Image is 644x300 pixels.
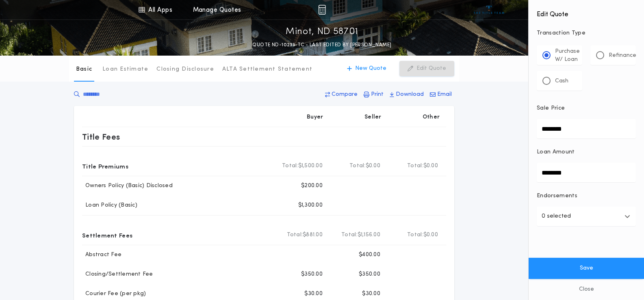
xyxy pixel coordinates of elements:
[366,162,380,170] span: $0.00
[349,162,366,170] b: Total:
[332,91,358,99] p: Compare
[82,290,146,298] p: Courier Fee (per pkg)
[298,162,323,170] span: $1,500.00
[423,162,438,170] span: $0.00
[529,258,644,279] button: Save
[387,87,426,102] button: Download
[303,231,323,239] span: $881.00
[359,270,380,278] p: $350.00
[529,279,644,300] button: Close
[474,6,504,14] img: vs-icon
[537,148,575,156] p: Loan Amount
[609,52,636,60] p: Refinance
[396,91,424,99] p: Download
[82,270,153,278] p: Closing/Settlement Fee
[537,29,636,37] p: Transaction Type
[156,65,214,73] p: Closing Disclosure
[555,47,580,64] p: Purchase W/ Loan
[355,65,386,73] p: New Quote
[371,91,384,99] p: Print
[361,87,386,102] button: Print
[416,65,446,73] p: Edit Quote
[82,229,132,242] p: Settlement Fees
[323,87,360,102] button: Compare
[423,113,440,121] p: Other
[282,162,298,170] b: Total:
[555,77,568,85] p: Cash
[542,212,571,221] p: 0 selected
[399,61,454,76] button: Edit Quote
[407,231,423,239] b: Total:
[437,91,452,99] p: Email
[252,41,391,49] p: QUOTE ND-10233-TC - LAST EDITED BY [PERSON_NAME]
[318,5,326,15] img: img
[341,231,358,239] b: Total:
[287,231,303,239] b: Total:
[82,201,137,209] p: Loan Policy (Basic)
[537,5,636,19] h4: Edit Quote
[407,162,423,170] b: Total:
[423,231,438,239] span: $0.00
[222,65,312,73] p: ALTA Settlement Statement
[82,182,173,190] p: Owners Policy (Basic) Disclosed
[537,119,636,138] input: Sale Price
[82,160,128,173] p: Title Premiums
[102,65,148,73] p: Loan Estimate
[301,182,323,190] p: $200.00
[364,113,382,121] p: Seller
[537,192,636,200] p: Endorsements
[537,104,565,112] p: Sale Price
[286,26,358,39] p: Minot, ND 58701
[82,130,120,143] p: Title Fees
[362,290,380,298] p: $30.00
[427,87,454,102] button: Email
[304,290,323,298] p: $30.00
[307,113,323,121] p: Buyer
[358,231,380,239] span: $1,156.00
[537,163,636,182] input: Loan Amount
[82,251,121,259] p: Abstract Fee
[298,201,323,209] p: $1,300.00
[76,65,92,73] p: Basic
[339,61,395,76] button: New Quote
[359,251,380,259] p: $400.00
[301,270,323,278] p: $350.00
[537,207,636,226] button: 0 selected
